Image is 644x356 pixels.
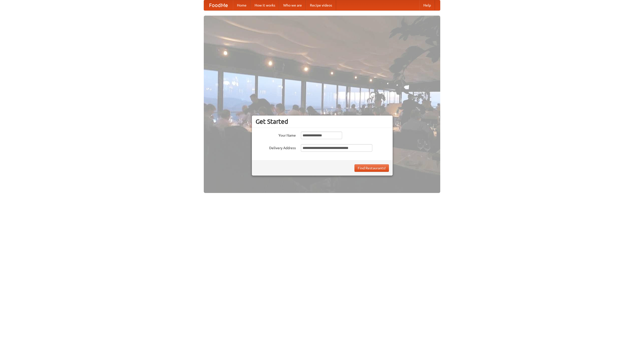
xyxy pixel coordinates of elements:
button: Find Restaurants! [354,164,389,172]
a: How it works [251,0,279,10]
a: Help [419,0,435,10]
a: Home [233,0,251,10]
a: Who we are [279,0,306,10]
a: Recipe videos [306,0,336,10]
a: FoodMe [204,0,233,10]
h3: Get Started [256,118,389,125]
label: Your Name [256,132,296,138]
label: Delivery Address [256,144,296,150]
